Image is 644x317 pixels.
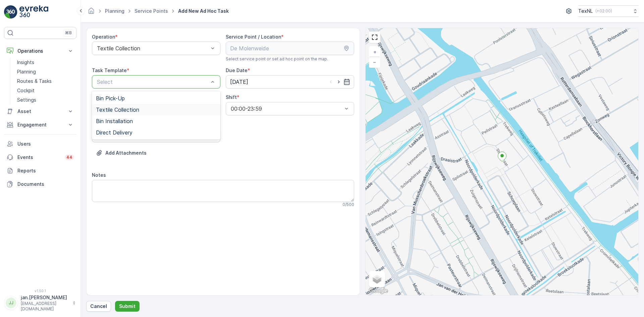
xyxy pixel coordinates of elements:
button: Upload File [92,148,151,158]
a: Homepage [88,10,95,15]
button: Asset [4,105,76,118]
p: Reports [17,167,74,174]
a: Reports [4,164,76,177]
p: [EMAIL_ADDRESS][DOMAIN_NAME] [21,301,69,312]
span: Bin Pick-Up [96,95,125,101]
p: Select [97,78,209,86]
label: Due Date [226,67,248,73]
a: Cockpit [14,86,76,95]
button: Submit [115,301,140,312]
p: TexNL [578,8,593,14]
a: Events44 [4,151,76,164]
p: Users [17,141,74,147]
a: View Fullscreen [370,32,380,42]
p: Cancel [90,303,107,310]
a: Planning [14,67,76,76]
button: Cancel [86,301,111,312]
a: Routes & Tasks [14,76,76,86]
a: Zoom In [370,47,380,57]
p: Documents [17,181,74,188]
button: Operations [4,44,76,58]
a: Planning [105,8,124,14]
p: Add Attachments [105,150,147,156]
p: ⌘B [65,30,72,36]
img: Google [367,286,389,295]
p: Settings [17,97,36,103]
span: Add New Ad Hoc Task [177,8,230,14]
img: logo [4,5,17,19]
div: JJ [6,298,16,308]
p: Routes & Tasks [17,78,52,85]
input: dd/mm/yyyy [226,75,354,89]
a: Open this area in Google Maps (opens a new window) [367,286,389,295]
a: Zoom Out [370,57,380,67]
p: 0 / 500 [342,202,354,207]
p: Cockpit [17,87,35,94]
p: Engagement [17,121,63,128]
a: Settings [14,95,76,105]
button: TexNL(+02:00) [578,5,639,17]
label: Service Point / Location [226,34,281,40]
span: + [373,49,376,55]
button: JJjan.[PERSON_NAME][EMAIL_ADDRESS][DOMAIN_NAME] [4,294,76,312]
span: Direct Delivery [96,129,132,136]
p: Operations [17,48,63,54]
input: De Molenweide [226,42,354,55]
span: Select service point or set ad hoc point on the map. [226,56,328,62]
span: Bin Installation [96,118,133,124]
a: Documents [4,177,76,191]
p: Submit [119,303,136,310]
p: Events [17,154,61,161]
a: Service Points [135,8,168,14]
a: Layers [370,272,384,286]
p: Insights [17,59,34,66]
button: Engagement [4,118,76,131]
img: logo_light-DOdMpM7g.png [19,5,48,19]
a: Users [4,137,76,151]
label: Task Template [92,67,127,73]
span: Textile Collection [96,107,139,113]
label: Shift [226,94,237,100]
p: ( +02:00 ) [595,8,612,14]
label: Operation [92,34,115,40]
span: − [373,59,376,65]
span: v 1.50.1 [4,289,76,293]
p: jan.[PERSON_NAME] [21,294,69,301]
label: Notes [92,172,106,178]
a: Insights [14,58,76,67]
p: 44 [66,155,72,160]
p: Asset [17,108,63,115]
p: Planning [17,68,36,75]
